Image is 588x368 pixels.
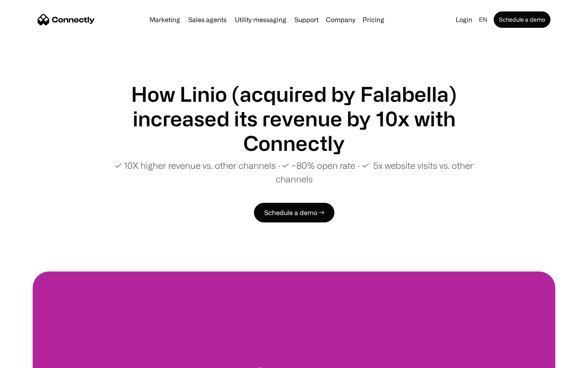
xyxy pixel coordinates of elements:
[232,16,290,23] a: Utility messaging
[291,16,322,23] a: Support
[494,11,550,28] a: Schedule a demo
[146,16,183,23] a: Marketing
[254,203,334,222] a: Schedule a demo →
[452,14,476,25] a: Login
[98,82,490,155] h1: How Linio (acquired by Falabella) increased its revenue by 10x with Connectly
[16,354,49,365] ul: Language list
[8,353,49,365] aside: Language selected: English
[326,14,355,25] div: Company
[359,16,388,23] a: Pricing
[98,159,490,186] p: ✓ 10X higher revenue vs. other channels ∙ ✓ ~80% open rate ∙ ✓ 5x website visits vs. other channels
[185,16,230,23] a: Sales agents
[479,14,487,25] div: en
